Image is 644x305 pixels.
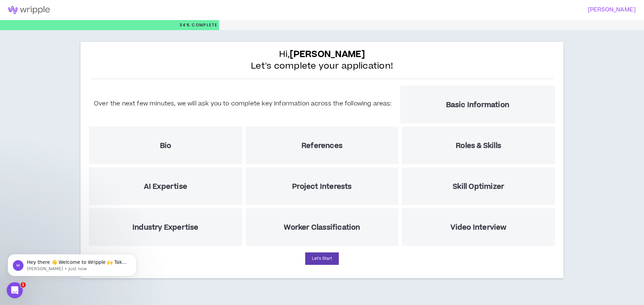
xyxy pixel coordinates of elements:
[20,282,26,288] span: 1
[450,223,507,232] h5: Video Interview
[279,49,365,60] span: Hi,
[302,142,342,150] h5: References
[318,7,636,13] h3: [PERSON_NAME]
[305,252,339,265] button: Let's Start
[190,22,218,28] span: Complete
[453,182,504,191] h5: Skill Optimizer
[160,142,171,150] h5: Bio
[251,60,393,72] span: Let's complete your application!
[132,223,199,232] h5: Industry Expertise
[446,101,509,109] h5: Basic Information
[290,48,365,61] b: [PERSON_NAME]
[144,182,187,191] h5: AI Expertise
[179,20,218,30] p: 34%
[292,182,352,191] h5: Project Interests
[94,99,392,108] h5: Over the next few minutes, we will ask you to complete key information across the following areas:
[5,240,139,287] iframe: Intercom notifications message
[7,282,23,298] iframe: Intercom live chat
[456,142,501,150] h5: Roles & Skills
[284,223,360,232] h5: Worker Classification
